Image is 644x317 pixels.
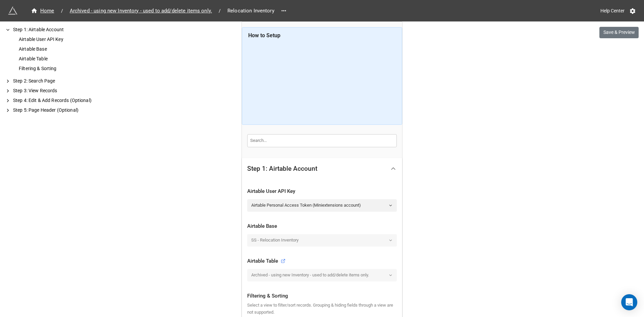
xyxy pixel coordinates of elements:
div: Step 3: View Records [12,87,107,94]
b: How to Setup [248,32,280,39]
div: Step 1: Airtable Account [242,158,402,179]
a: Airtable Personal Access Token (Miniextensions account) [247,199,397,211]
span: Archived - using new Inventory - used to add/delete items only. [66,7,216,15]
div: Step 2: Search Page [12,77,107,85]
input: Search... [247,134,397,147]
img: miniextensions-icon.73ae0678.png [8,6,17,15]
div: Home [31,7,54,15]
a: Archived - using new Inventory - used to add/delete items only. [66,7,216,15]
iframe: Search Page for Airtable [248,42,396,119]
div: Airtable User API Key [17,36,107,43]
div: Airtable Base [17,46,107,53]
button: Save & Preview [599,27,639,38]
div: Open Intercom Messenger [621,294,637,310]
nav: breadcrumb [27,7,278,15]
a: Help Center [596,5,629,17]
div: Step 4: Edit & Add Records (Optional) [12,97,107,104]
div: Airtable Table [247,257,285,265]
div: Airtable Table [17,55,107,62]
li: / [219,7,221,14]
div: Step 1: Airtable Account [247,165,317,172]
a: Home [27,7,58,15]
div: Select a view to filter/sort records. Grouping & hiding fields through a view are not supported. [247,302,397,316]
div: Airtable User API Key [247,188,397,196]
div: Filtering & Sorting [17,65,107,72]
div: Step 1: Airtable Account [12,26,107,33]
div: Airtable Base [247,222,397,230]
div: Step 5: Page Header (Optional) [12,107,107,114]
div: Filtering & Sorting [247,292,397,300]
li: / [61,7,63,14]
span: Relocation Inventory [223,7,278,15]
